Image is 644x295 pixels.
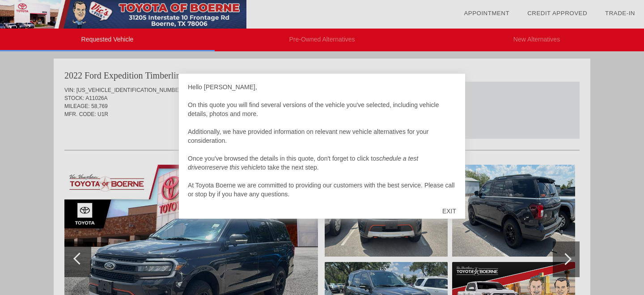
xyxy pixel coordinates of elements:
[527,10,587,17] a: Credit Approved
[433,198,465,224] div: EXIT
[188,83,456,199] div: Hello [PERSON_NAME], On this quote you will find several versions of the vehicle you've selected,...
[464,10,509,17] a: Appointment
[207,164,261,171] em: reserve this vehicle
[605,10,635,17] a: Trade-In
